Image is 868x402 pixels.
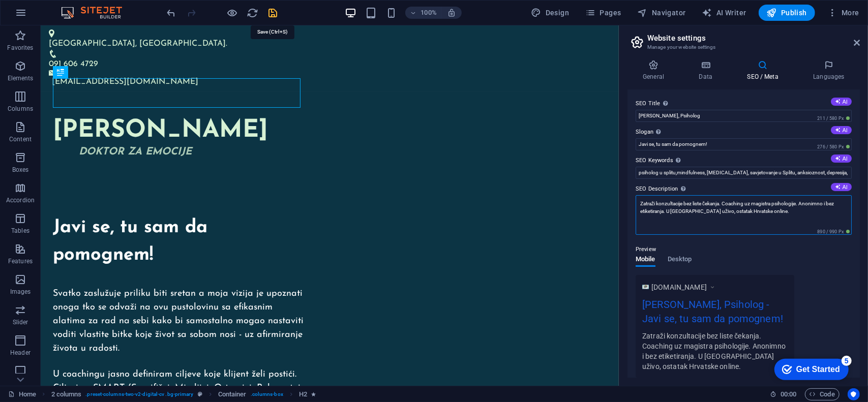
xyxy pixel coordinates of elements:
p: Images [10,288,31,296]
button: Slogan [831,126,852,134]
span: Click to select. Double-click to edit [218,388,247,400]
div: Design (Ctrl+Alt+Y) [527,5,574,21]
p: Preview [636,243,656,256]
h4: Languages [798,60,860,81]
p: Columns [8,105,33,113]
span: More [827,8,859,18]
label: SEO Keywords [636,154,852,167]
h4: SEO / Meta [732,60,798,81]
div: [GEOGRAPHIC_DATA], [GEOGRAPHIC_DATA]. [8,12,562,24]
div: Get Started [30,11,74,20]
i: Element contains an animation [311,391,316,397]
button: SEO Title [831,98,852,106]
div: 5 [75,2,85,12]
span: Publish [767,8,807,18]
span: 890 / 990 Px [815,228,852,235]
p: Boxes [12,166,29,174]
h6: 100% [421,7,437,19]
span: 211 / 580 Px [815,115,852,122]
span: Code [810,388,835,400]
label: SEO Description [636,183,852,195]
span: Pages [585,8,621,18]
img: EE.png [642,284,649,290]
span: 00 00 [781,388,796,400]
div: [PERSON_NAME], Psiholog - Javi se, tu sam da pomognem! [642,297,788,331]
span: Click to select. Double-click to edit [51,388,82,400]
p: Slider [13,318,28,326]
i: Reload page [247,7,259,19]
button: Publish [759,5,815,21]
span: [DOMAIN_NAME] [651,282,707,292]
i: This element is a customizable preset [198,391,202,397]
div: Zatraži konzultacije bez liste čekanja. Coaching uz magistra psihologije. Anonimno i bez etiketir... [642,330,788,372]
button: Design [527,5,574,21]
span: Navigator [638,8,686,18]
h4: General [627,60,683,81]
input: Slogan... [636,138,852,150]
span: 276 / 580 Px [815,143,852,150]
button: Usercentrics [848,388,860,400]
p: Favorites [7,44,33,52]
span: . preset-columns-two-v2-digital-cv .bg-primary [85,388,193,400]
p: Tables [11,227,29,235]
i: On resize automatically adjust zoom level to fit chosen device. [447,8,456,17]
span: . columns-box [251,388,283,400]
div: Preview [636,256,692,275]
span: : [788,390,789,398]
a: [EMAIL_ADDRESS][DOMAIN_NAME] [11,52,158,60]
p: Features [8,257,33,265]
button: undo [165,7,177,19]
button: Code [805,388,840,400]
span: Mobile [636,253,655,267]
label: Slogan [636,126,852,138]
span: Desktop [668,253,692,267]
label: SEO Title [636,98,852,110]
div: Get Started 5 items remaining, 0% complete [8,5,82,26]
h4: Data [683,60,732,81]
h6: Session time [770,388,797,400]
button: SEO Description [831,183,852,191]
nav: breadcrumb [51,388,316,400]
h3: Manage your website settings [647,43,840,52]
span: AI Writer [702,8,746,18]
button: Click here to leave preview mode and continue editing [226,7,238,19]
button: Pages [581,5,625,21]
button: SEO Keywords [831,154,852,163]
button: Navigator [634,5,690,21]
button: More [823,5,863,21]
h2: Website settings [647,34,860,43]
i: Undo: Change description (Ctrl+Z) [166,7,177,19]
button: save [267,7,279,19]
img: Editor Logo [58,7,135,19]
button: 100% [405,7,441,19]
a: Click to cancel selection. Double-click to open Pages [8,388,36,400]
button: AI Writer [698,5,751,21]
span: Click to select. Double-click to edit [299,388,307,400]
p: Content [9,135,32,143]
p: Accordion [6,196,35,204]
p: Header [10,349,31,357]
button: reload [247,7,259,19]
span: Design [531,8,570,18]
p: Elements [8,74,34,82]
